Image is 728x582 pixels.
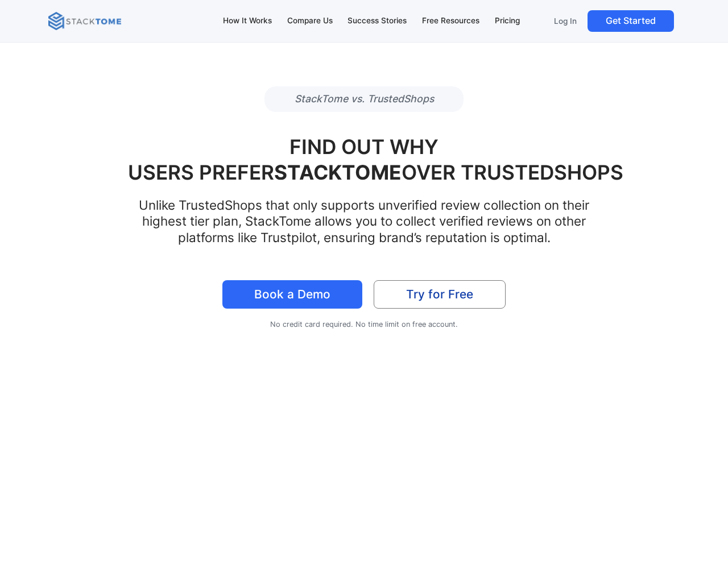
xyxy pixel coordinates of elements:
[588,10,674,32] a: Get Started
[128,135,599,186] h1: FIND OUT WHY USERS PREFER OVER TRUSTEDSHOPS
[218,9,278,33] a: How It Works
[348,15,407,27] div: Success Stories
[554,16,577,26] p: Log In
[282,9,338,33] a: Compare Us
[275,86,454,112] p: StackTome vs. TrustedShops
[490,9,526,33] a: Pricing
[222,280,362,309] a: Book a Demo
[48,320,679,329] div: No credit card required. No time limit on free account.
[422,15,479,27] div: Free Resources
[548,10,582,32] a: Log In
[495,15,520,27] div: Pricing
[287,15,333,27] div: Compare Us
[374,280,506,309] a: Try for Free
[342,9,412,33] a: Success Stories
[128,197,599,246] h1: Unlike TrustedShops that only supports unverified review collection on their highest tier plan, S...
[417,9,485,33] a: Free Resources
[274,160,402,185] strong: STACKTOME
[223,15,272,27] div: How It Works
